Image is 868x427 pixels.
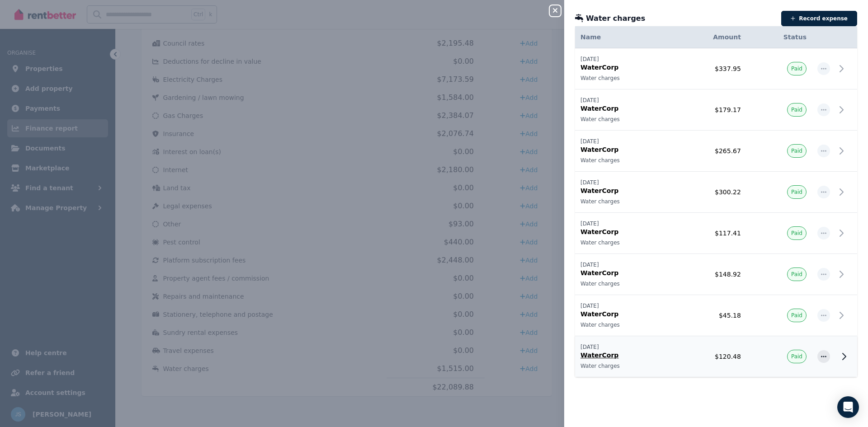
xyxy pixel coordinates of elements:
p: WaterCorp [580,186,666,195]
p: [DATE] [580,220,666,227]
span: Paid [791,312,802,319]
p: WaterCorp [580,310,666,319]
p: [DATE] [580,343,666,351]
td: $337.95 [672,48,746,89]
p: [DATE] [580,261,666,268]
button: Record expense [781,11,857,26]
p: Water charges [580,280,666,287]
p: WaterCorp [580,227,666,236]
span: Paid [791,65,802,72]
p: WaterCorp [580,104,666,113]
p: Water charges [580,321,666,328]
th: Amount [672,26,746,48]
p: Water charges [580,75,666,82]
span: Paid [791,188,802,196]
span: Water charges [586,13,645,24]
p: [DATE] [580,97,666,104]
p: WaterCorp [580,268,666,277]
span: Paid [791,353,802,360]
div: Open Intercom Messenger [837,396,859,418]
p: Water charges [580,239,666,246]
p: [DATE] [580,302,666,310]
td: $300.22 [672,172,746,213]
span: Paid [791,271,802,278]
td: $45.18 [672,295,746,336]
p: Water charges [580,198,666,205]
th: Name [575,26,672,48]
span: Paid [791,147,802,155]
td: $179.17 [672,89,746,131]
td: $148.92 [672,254,746,295]
p: WaterCorp [580,63,666,72]
td: $117.41 [672,213,746,254]
td: $120.48 [672,336,746,377]
td: $265.67 [672,131,746,172]
p: WaterCorp [580,351,666,360]
p: Water charges [580,157,666,164]
p: Water charges [580,116,666,123]
p: [DATE] [580,179,666,186]
span: Paid [791,230,802,237]
th: Status [746,26,812,48]
p: [DATE] [580,138,666,145]
span: Paid [791,106,802,113]
p: [DATE] [580,56,666,63]
p: WaterCorp [580,145,666,154]
p: Water charges [580,362,666,370]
